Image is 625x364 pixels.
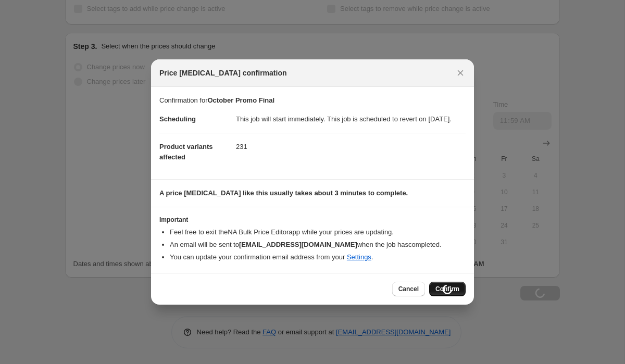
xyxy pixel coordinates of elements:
button: Cancel [392,282,425,296]
span: Price [MEDICAL_DATA] confirmation [159,68,287,78]
b: A price [MEDICAL_DATA] like this usually takes about 3 minutes to complete. [159,189,408,197]
p: Confirmation for [159,95,466,106]
span: Cancel [398,285,419,293]
b: [EMAIL_ADDRESS][DOMAIN_NAME] [239,241,357,248]
button: Close [453,66,468,80]
b: October Promo Final [207,96,274,104]
li: Feel free to exit the NA Bulk Price Editor app while your prices are updating. [170,227,466,237]
span: Scheduling [159,115,196,123]
dd: 231 [236,133,466,160]
dd: This job will start immediately. This job is scheduled to revert on [DATE]. [236,106,466,133]
li: You can update your confirmation email address from your . [170,252,466,262]
li: An email will be sent to when the job has completed . [170,240,466,250]
a: Settings [347,253,371,261]
span: Product variants affected [159,143,213,161]
h3: Important [159,216,466,224]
